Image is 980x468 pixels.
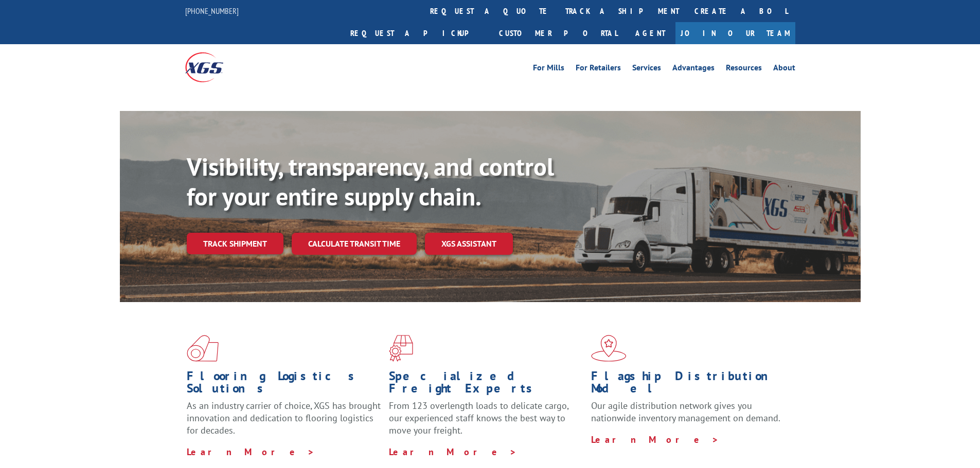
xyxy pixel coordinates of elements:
[389,400,583,445] p: From 123 overlength loads to delicate cargo, our experienced staff knows the best way to move you...
[389,446,517,458] a: Learn More >
[632,64,661,75] a: Services
[726,64,762,75] a: Resources
[591,335,627,362] img: xgs-icon-flagship-distribution-model-red
[591,400,780,424] span: Our agile distribution network gives you nationwide inventory management on demand.
[389,335,413,362] img: xgs-icon-focused-on-flooring-red
[591,434,719,445] a: Learn More >
[187,446,315,458] a: Learn More >
[591,370,786,400] h1: Flagship Distribution Model
[187,400,381,436] span: As an industry carrier of choice, XGS has brought innovation and dedication to flooring logistics...
[576,64,621,75] a: For Retailers
[292,233,417,255] a: Calculate transit time
[773,64,795,75] a: About
[187,335,219,362] img: xgs-icon-total-supply-chain-intelligence-red
[187,233,283,254] a: Track shipment
[425,233,513,255] a: XGS ASSISTANT
[343,22,491,44] a: Request a pickup
[675,22,795,44] a: Join Our Team
[672,64,715,75] a: Advantages
[187,370,381,400] h1: Flooring Logistics Solutions
[491,22,625,44] a: Customer Portal
[185,6,239,16] a: [PHONE_NUMBER]
[187,151,554,212] b: Visibility, transparency, and control for your entire supply chain.
[625,22,675,44] a: Agent
[533,64,564,75] a: For Mills
[389,370,583,400] h1: Specialized Freight Experts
